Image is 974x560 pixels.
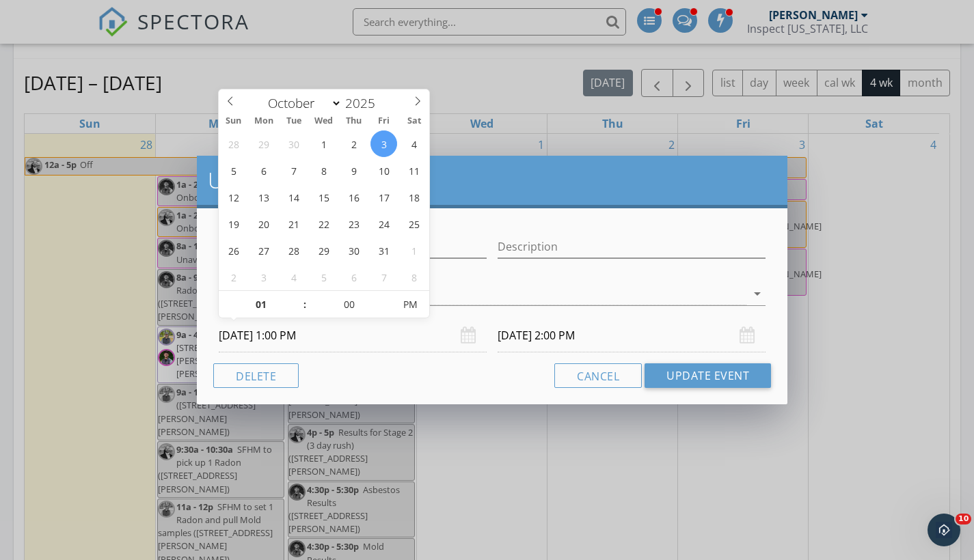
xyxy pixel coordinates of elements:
span: October 20, 2025 [250,210,277,237]
span: October 1, 2025 [310,130,337,157]
span: October 8, 2025 [310,157,337,184]
span: October 5, 2025 [220,157,247,184]
span: October 30, 2025 [340,237,367,264]
span: October 28, 2025 [280,237,307,264]
span: Fri [369,117,399,126]
span: October 23, 2025 [340,210,367,237]
span: October 21, 2025 [280,210,307,237]
span: November 5, 2025 [310,264,337,290]
span: 10 [956,514,971,524]
span: October 12, 2025 [220,184,247,210]
span: October 18, 2025 [401,184,427,210]
span: October 6, 2025 [250,157,277,184]
i: arrow_drop_down [749,285,766,302]
span: November 2, 2025 [220,264,247,290]
span: October 2, 2025 [340,130,367,157]
input: Year [342,94,387,112]
span: September 29, 2025 [250,130,277,157]
span: September 30, 2025 [280,130,307,157]
span: November 7, 2025 [370,264,397,290]
span: November 4, 2025 [280,264,307,290]
button: Delete [213,363,299,388]
span: November 6, 2025 [340,264,367,290]
span: October 14, 2025 [280,184,307,210]
input: Select date [498,319,766,352]
span: October 26, 2025 [220,237,247,264]
span: October 25, 2025 [401,210,427,237]
span: October 31, 2025 [370,237,397,264]
span: October 11, 2025 [401,157,427,184]
span: October 15, 2025 [310,184,337,210]
span: November 3, 2025 [250,264,277,290]
span: October 16, 2025 [340,184,367,210]
span: : [303,291,307,318]
span: November 1, 2025 [401,237,427,264]
button: Update Event [645,363,771,388]
span: October 10, 2025 [370,157,397,184]
span: October 24, 2025 [370,210,397,237]
span: September 28, 2025 [220,130,247,157]
h2: Update Event [208,167,776,194]
span: Wed [309,117,339,126]
span: Mon [249,117,279,126]
span: November 8, 2025 [401,264,427,290]
span: Thu [339,117,369,126]
input: Select date [219,319,487,352]
span: October 13, 2025 [250,184,277,210]
span: October 29, 2025 [310,237,337,264]
span: October 4, 2025 [401,130,427,157]
span: Sat [399,117,429,126]
span: Sun [219,117,249,126]
span: October 9, 2025 [340,157,367,184]
span: October 17, 2025 [370,184,397,210]
span: October 3, 2025 [370,130,397,157]
span: October 27, 2025 [250,237,277,264]
span: October 22, 2025 [310,210,337,237]
button: Cancel [554,363,642,388]
span: October 7, 2025 [280,157,307,184]
span: Click to toggle [391,291,429,318]
span: Tue [279,117,309,126]
iframe: Intercom live chat [928,514,960,546]
span: October 19, 2025 [220,210,247,237]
